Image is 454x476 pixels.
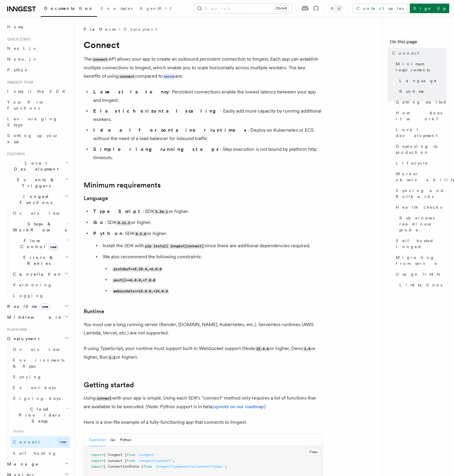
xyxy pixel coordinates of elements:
[116,220,131,225] code: 0.11.2
[396,254,447,266] span: Migrating from serve
[397,213,447,235] a: Kubernetes readiness probe
[353,4,407,13] a: Contact sales
[393,124,447,141] a: Local development
[101,242,323,250] li: Install the SDK with since there are additional dependencies required.
[7,24,24,30] span: Home
[84,381,134,389] a: Getting started
[399,88,424,94] span: Runtime
[7,57,36,62] span: Node.js
[101,6,133,11] span: Examples
[396,160,428,166] span: Lifecycle
[255,346,270,351] code: 22.4.0
[10,393,70,404] a: Signing keys
[396,143,447,155] span: Deploying to production
[93,208,142,214] strong: TypeScript
[10,254,65,266] span: Errors & Retries
[13,385,56,390] span: Event keys
[143,464,152,469] span: from
[10,404,70,426] button: Cloud Providers Setup
[162,74,175,79] code: serve
[5,459,70,469] button: Manage
[5,327,27,332] span: Platform
[96,396,112,401] code: connect
[393,97,447,108] a: Getting started
[393,59,447,75] a: Minimum requirements
[140,6,171,11] span: AgentKit
[214,404,264,409] a: upvote on our roadmap
[393,185,447,202] a: Syncing and Rollbacks
[119,74,135,79] code: connect
[399,78,437,84] span: Language
[399,215,447,233] span: Kubernetes readiness probe
[13,358,65,368] span: Environments & Apps
[393,235,447,252] a: Self hosted Inngest
[5,160,65,172] span: Local Development
[392,50,419,56] span: Connect
[397,75,447,86] a: Language
[396,238,447,250] span: Self hosted Inngest
[10,219,70,235] button: Steps & Workflows
[144,244,205,249] code: pip install inngest[connect]
[5,86,70,97] a: Install the SDK
[154,209,169,214] code: 3.34.1
[194,4,292,13] button: Search...Ctrl+K
[137,459,173,463] span: 'inngest/connect'
[5,22,70,32] a: Home
[93,127,247,133] strong: Ideal for container runtimes
[410,4,449,13] a: Sign Up
[5,194,65,205] span: Inngest Functions
[10,208,70,219] a: Overview
[10,238,66,250] span: Flow Control
[396,204,442,210] span: Health checks
[5,37,31,42] span: Quick start
[7,67,29,72] span: Python
[5,54,70,65] a: Node.js
[393,158,447,168] a: Lifecycle
[5,80,33,85] span: Inngest tour
[108,355,116,360] code: 1.1
[390,48,447,59] a: Connect
[104,464,143,469] span: { ConnectionState }
[5,312,70,323] button: Middleware
[84,344,323,362] p: If using TypeScript, your runtime must support built-in WebSocket support (Node or higher, Deno o...
[225,464,227,469] span: ;
[7,116,58,127] span: Leveraging Steps
[5,333,70,344] button: Deployment
[13,451,57,456] span: Self hosting
[91,145,323,162] li: - Step execution is not bound by platform http timeouts.
[84,181,161,189] a: Minimum requirements
[10,344,70,355] a: Overview
[104,459,127,463] span: { connect }
[10,235,70,252] button: Flow Controlnew
[5,152,25,156] span: Features
[104,453,127,457] span: { Inngest }
[393,168,447,185] a: Worker observability
[10,269,70,280] button: Cancellation
[92,57,108,62] code: connect
[10,355,70,371] a: Environments & Apps
[10,280,70,290] a: Versioning
[306,448,320,456] button: Copy
[393,202,447,213] a: Health checks
[91,453,104,457] span: import
[275,5,288,11] kbd: Ctrl+K
[84,39,323,50] h1: Connect
[10,406,66,424] span: Cloud Providers Setup
[5,303,50,309] span: Realtime
[329,5,343,12] button: Toggle dark mode
[84,307,104,316] a: Runtime
[93,89,169,95] strong: Lowest latency
[10,252,70,269] button: Errors & Retries
[10,371,70,382] a: Syncing
[91,207,323,216] li: : SDK or higher.
[5,301,70,312] button: Realtimenew
[40,303,50,310] span: new
[390,38,447,48] h4: On this page
[397,280,447,290] a: Limitations
[120,434,131,446] button: Python
[58,438,68,446] span: new
[13,396,61,401] span: Signing keys
[5,208,70,301] div: Inngest Functions
[5,43,70,54] a: Next.js
[10,448,70,459] a: Self hosting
